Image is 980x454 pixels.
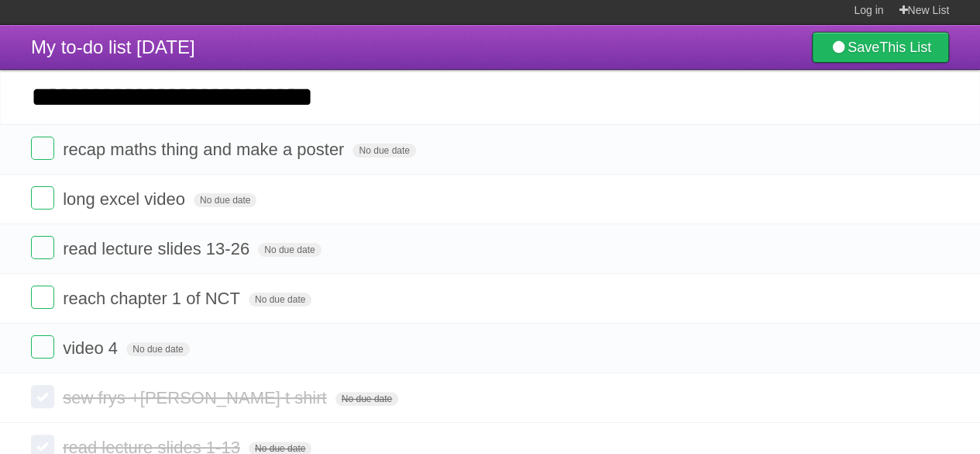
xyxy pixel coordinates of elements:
label: Done [31,137,54,160]
span: No due date [352,144,415,158]
span: No due date [258,243,321,257]
span: No due date [126,342,189,356]
span: No due date [249,293,311,307]
label: Done [31,385,54,408]
span: read lecture slides 13-26 [63,239,253,258]
a: SaveThis List [812,32,949,63]
span: long excel video [63,189,189,209]
span: sew frys +[PERSON_NAME] t shirt [63,388,330,407]
label: Done [31,236,54,259]
span: No due date [194,193,256,207]
span: My to-do list [DATE] [31,36,195,57]
span: reach chapter 1 of NCT [63,289,244,308]
span: No due date [335,392,398,406]
span: video 4 [63,338,122,358]
label: Done [31,286,54,309]
span: recap maths thing and make a poster [63,140,348,159]
label: Done [31,186,54,210]
label: Done [31,335,54,359]
b: This List [879,40,931,55]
